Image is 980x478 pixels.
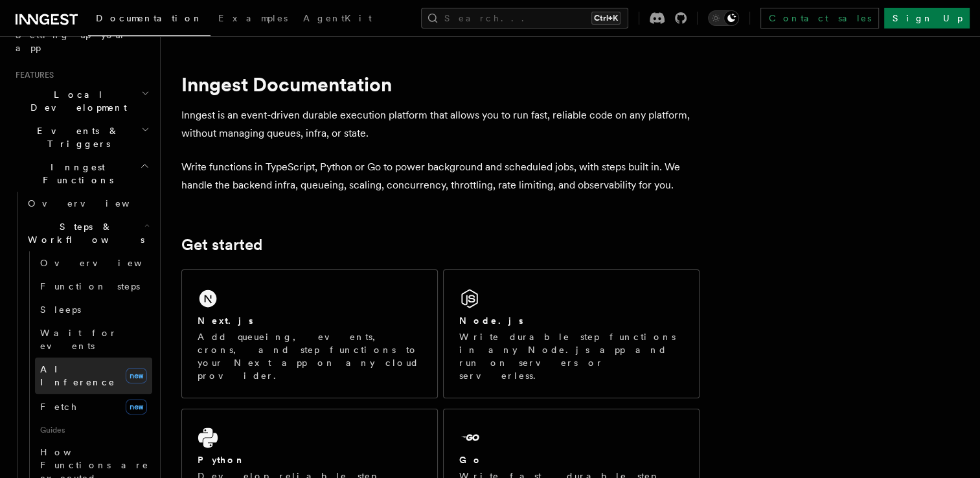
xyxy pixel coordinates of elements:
[10,161,140,187] span: Inngest Functions
[40,281,140,291] span: Function steps
[459,453,483,466] h2: Go
[421,8,628,28] button: Search...Ctrl+K
[35,251,152,275] a: Overview
[218,13,288,23] span: Examples
[884,8,970,28] a: Sign Up
[708,10,739,26] button: Toggle dark mode
[40,258,174,268] span: Overview
[181,73,700,96] h1: Inngest Documentation
[303,13,372,23] span: AgentKit
[591,12,621,25] kbd: Ctrl+K
[35,420,152,440] span: Guides
[40,364,115,387] span: AI Inference
[181,158,700,194] p: Write functions in TypeScript, Python or Go to power background and scheduled jobs, with steps bu...
[23,192,152,215] a: Overview
[126,399,147,415] span: new
[126,368,147,383] span: new
[96,13,203,23] span: Documentation
[23,220,144,246] span: Steps & Workflows
[760,8,879,28] a: Contact sales
[35,298,152,321] a: Sleeps
[459,330,683,382] p: Write durable step functions in any Node.js app and run on servers or serverless.
[443,269,700,398] a: Node.jsWrite durable step functions in any Node.js app and run on servers or serverless.
[28,198,161,209] span: Overview
[10,155,152,192] button: Inngest Functions
[198,330,422,382] p: Add queueing, events, crons, and step functions to your Next app on any cloud provider.
[88,4,211,36] a: Documentation
[10,83,152,119] button: Local Development
[35,275,152,298] a: Function steps
[35,358,152,394] a: AI Inferencenew
[198,314,253,327] h2: Next.js
[10,88,141,114] span: Local Development
[211,4,295,35] a: Examples
[10,124,141,150] span: Events & Triggers
[459,314,523,327] h2: Node.js
[10,23,152,60] a: Setting up your app
[10,70,54,80] span: Features
[40,402,78,412] span: Fetch
[23,215,152,251] button: Steps & Workflows
[181,236,262,254] a: Get started
[198,453,245,466] h2: Python
[35,321,152,358] a: Wait for events
[35,394,152,420] a: Fetchnew
[181,106,700,142] p: Inngest is an event-driven durable execution platform that allows you to run fast, reliable code ...
[40,304,81,315] span: Sleeps
[295,4,380,35] a: AgentKit
[10,119,152,155] button: Events & Triggers
[40,328,117,351] span: Wait for events
[181,269,438,398] a: Next.jsAdd queueing, events, crons, and step functions to your Next app on any cloud provider.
